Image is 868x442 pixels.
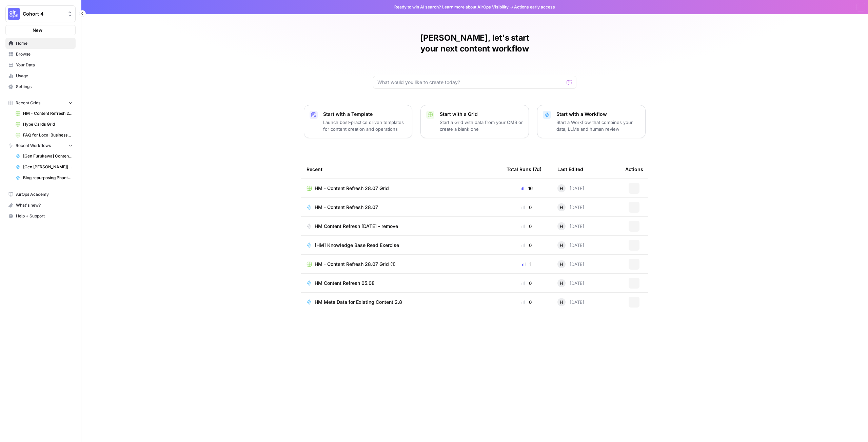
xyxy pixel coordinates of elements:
[315,299,402,306] span: HM Meta Data for Existing Content 2.8
[507,242,547,249] div: 0
[5,200,76,211] button: What's new?
[33,27,42,34] span: New
[507,185,547,192] div: 16
[440,119,523,132] p: Start a Grid with data from your CMS or create a blank one
[23,110,73,117] span: HM - Content Refresh 28.07 Grid
[16,84,73,90] span: Settings
[507,299,547,306] div: 0
[557,241,584,249] div: [DATE]
[560,280,563,287] span: H
[307,223,496,230] a: HM Content Refresh [DATE] - remove
[5,70,76,81] a: Usage
[16,62,73,68] span: Your Data
[440,111,523,118] p: Start with a Grid
[557,160,583,178] div: Last Edited
[13,172,76,183] a: Blog repurposing PhantomBuster- grid variables
[307,160,496,178] div: Recent
[507,280,547,287] div: 0
[377,79,564,86] input: What would you like to create today?
[557,222,584,230] div: [DATE]
[394,4,509,10] span: Ready to win AI search? about AirOps Visibility
[557,298,584,306] div: [DATE]
[5,60,76,70] a: Your Data
[6,200,75,210] div: What's new?
[557,279,584,287] div: [DATE]
[5,211,76,222] button: Help + Support
[323,119,407,132] p: Launch best-practice driven templates for content creation and operations
[307,261,496,268] a: HM - Content Refresh 28.07 Grid (1)
[625,160,643,178] div: Actions
[557,184,584,192] div: [DATE]
[5,81,76,92] a: Settings
[560,204,563,211] span: H
[23,121,73,127] span: Hype Cards Grid
[307,280,496,287] a: HM Content Refresh 05.08
[13,130,76,141] a: FAQ for Local Businesses Grid
[13,108,76,119] a: HM - Content Refresh 28.07 Grid
[13,151,76,162] a: [Gen Furukawa] Content Creation Power Agent Workflow
[307,242,496,249] a: [HM] Knowledge Base Read Exercise
[16,51,73,57] span: Browse
[307,299,496,306] a: HM Meta Data for Existing Content 2.8
[315,223,398,230] span: HM Content Refresh [DATE] - remove
[5,141,76,151] button: Recent Workflows
[557,260,584,268] div: [DATE]
[560,242,563,249] span: H
[13,119,76,130] a: Hype Cards Grid
[557,203,584,211] div: [DATE]
[560,185,563,192] span: H
[5,189,76,200] a: AirOps Academy
[304,105,412,138] button: Start with a TemplateLaunch best-practice driven templates for content creation and operations
[23,153,73,159] span: [Gen Furukawa] Content Creation Power Agent Workflow
[315,280,375,287] span: HM Content Refresh 05.08
[23,175,73,181] span: Blog repurposing PhantomBuster- grid variables
[514,4,555,10] span: Actions early access
[315,185,389,192] span: HM - Content Refresh 28.07 Grid
[16,73,73,79] span: Usage
[16,213,73,219] span: Help + Support
[16,191,73,197] span: AirOps Academy
[373,33,576,54] h1: [PERSON_NAME], let's start your next content workflow
[16,100,40,106] span: Recent Grids
[442,4,465,9] a: Learn more
[556,111,640,118] p: Start with a Workflow
[315,261,396,268] span: HM - Content Refresh 28.07 Grid (1)
[315,242,399,249] span: [HM] Knowledge Base Read Exercise
[507,223,547,230] div: 0
[420,105,529,138] button: Start with a GridStart a Grid with data from your CMS or create a blank one
[23,164,73,170] span: [Gen [PERSON_NAME]] Analyze Keyword Power Agents
[23,132,73,138] span: FAQ for Local Businesses Grid
[5,38,76,49] a: Home
[556,119,640,132] p: Start a Workflow that combines your data, LLMs and human review
[307,204,496,211] a: HM - Content Refresh 28.07
[8,8,20,20] img: Cohort 4 Logo
[507,160,541,178] div: Total Runs (7d)
[507,204,547,211] div: 0
[5,98,76,108] button: Recent Grids
[23,10,64,17] span: Cohort 4
[5,49,76,60] a: Browse
[560,299,563,306] span: H
[315,204,378,211] span: HM - Content Refresh 28.07
[16,40,73,46] span: Home
[5,25,76,35] button: New
[16,143,51,149] span: Recent Workflows
[537,105,646,138] button: Start with a WorkflowStart a Workflow that combines your data, LLMs and human review
[560,223,563,230] span: H
[5,5,76,22] button: Workspace: Cohort 4
[323,111,407,118] p: Start with a Template
[560,261,563,268] span: H
[307,185,496,192] a: HM - Content Refresh 28.07 Grid
[507,261,547,268] div: 1
[13,162,76,172] a: [Gen [PERSON_NAME]] Analyze Keyword Power Agents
